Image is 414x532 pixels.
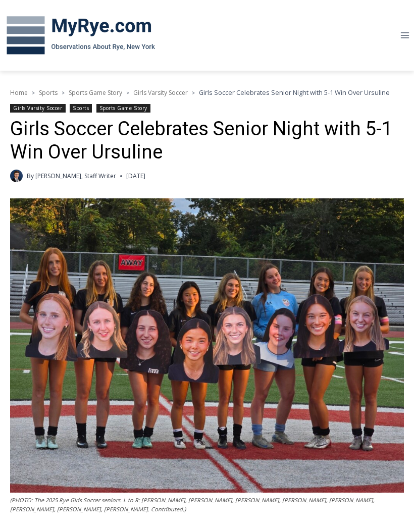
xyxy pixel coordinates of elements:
a: Girls Varsity Soccer [133,88,188,97]
a: Sports [70,104,92,113]
h1: Girls Soccer Celebrates Senior Night with 5-1 Win Over Ursuline [10,118,404,164]
span: > [192,89,195,96]
time: [DATE] [126,171,145,181]
img: Charlie Morris headshot PROFESSIONAL HEADSHOT [10,170,23,182]
a: Home [10,88,28,97]
span: By [27,171,34,181]
a: Sports Game Story [69,88,122,97]
span: > [62,89,65,96]
span: > [32,89,35,96]
figcaption: (PHOTO: The 2025 Rye Girls Soccer seniors. L to R: [PERSON_NAME], [PERSON_NAME], [PERSON_NAME], [... [10,496,404,513]
a: [PERSON_NAME], Staff Writer [35,172,116,180]
a: Girls Varsity Soccer [10,104,66,113]
a: Author image [10,170,23,182]
a: Sports Game Story [96,104,150,113]
a: Sports [39,88,58,97]
img: (PHOTO: The 2025 Rye Girls Soccer seniors. L to R: Parker Calhoun, Claire Curran, Alessia MacKinn... [10,198,404,493]
button: Open menu [395,27,414,43]
span: Girls Soccer Celebrates Senior Night with 5-1 Win Over Ursuline [199,88,390,97]
nav: Breadcrumbs [10,87,404,97]
span: > [126,89,129,96]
